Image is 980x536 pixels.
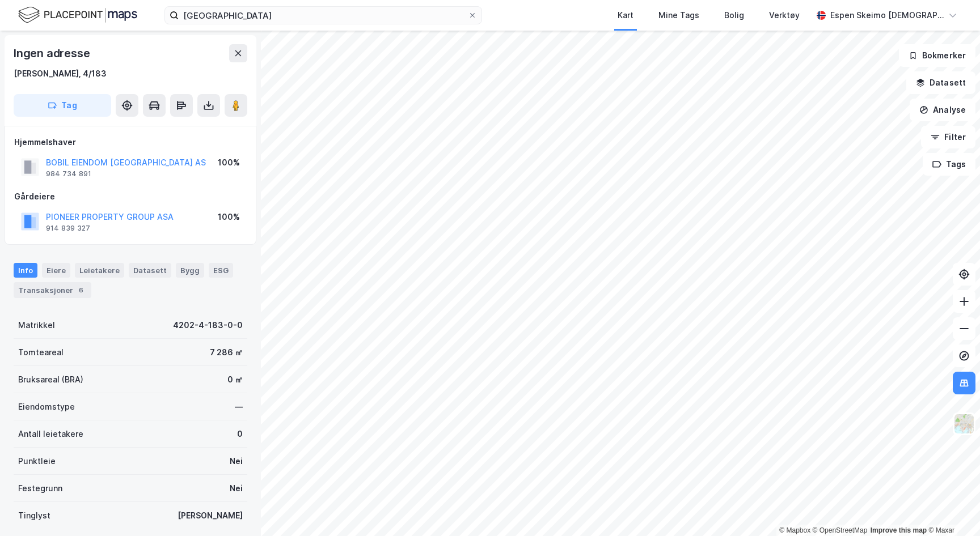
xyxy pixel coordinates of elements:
div: Hjemmelshaver [14,135,247,149]
div: Kart [618,8,633,22]
div: [PERSON_NAME] [178,509,243,522]
div: 4202-4-183-0-0 [173,318,243,332]
div: Datasett [129,263,171,278]
div: Punktleie [18,454,56,468]
div: Gårdeiere [14,190,247,203]
div: Leietakere [75,263,124,278]
button: Tags [923,153,975,176]
div: Verktøy [769,8,800,22]
div: [PERSON_NAME], 4/183 [14,67,107,80]
div: Nei [230,454,243,468]
div: ESG [209,263,233,278]
div: 984 734 891 [46,169,91,178]
div: — [235,400,243,414]
img: Z [953,413,975,435]
div: Ingen adresse [14,44,92,62]
a: OpenStreetMap [813,526,868,534]
div: Info [14,263,37,278]
iframe: Chat Widget [923,482,980,536]
button: Analyse [910,99,975,121]
img: logo.f888ab2527a4732fd821a326f86c7f29.svg [18,5,137,25]
button: Filter [921,126,975,148]
div: Antall leietakere [18,427,83,441]
div: 7 286 ㎡ [210,346,243,359]
div: Espen Skeimo [DEMOGRAPHIC_DATA] [830,8,944,22]
a: Improve this map [871,526,927,534]
div: Bygg [176,263,204,278]
button: Bokmerker [899,44,975,67]
div: Tinglyst [18,509,50,522]
div: Mine Tags [658,8,699,22]
input: Søk på adresse, matrikkel, gårdeiere, leietakere eller personer [179,7,468,24]
div: Transaksjoner [14,282,91,298]
div: Nei [230,482,243,495]
button: Datasett [906,71,975,94]
a: Mapbox [779,526,810,534]
button: Tag [14,94,111,117]
div: Tomteareal [18,346,64,359]
div: Festegrunn [18,482,62,495]
div: 100% [218,210,240,224]
div: Eiendomstype [18,400,75,414]
div: Eiere [42,263,70,278]
div: Matrikkel [18,318,55,332]
div: 914 839 327 [46,224,90,233]
div: Bolig [724,8,744,22]
div: Kontrollprogram for chat [923,482,980,536]
div: 100% [218,156,240,169]
div: 0 ㎡ [227,373,243,386]
div: 6 [75,284,87,296]
div: Bruksareal (BRA) [18,373,83,386]
div: 0 [237,427,243,441]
